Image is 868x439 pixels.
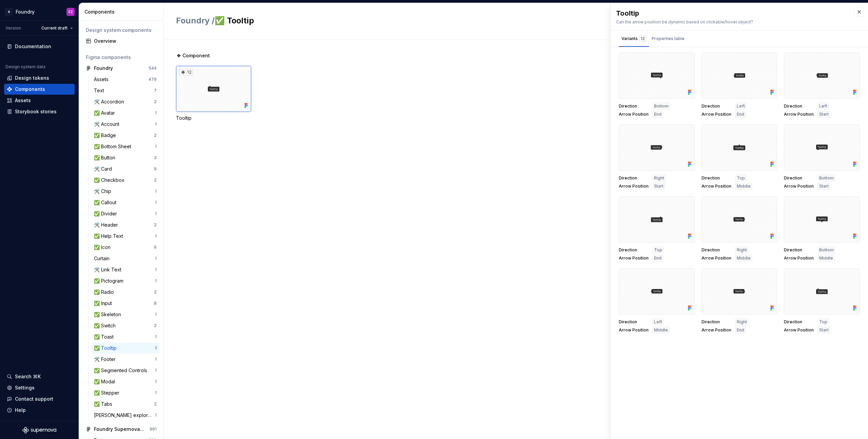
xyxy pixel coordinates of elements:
a: Storybook stories [4,106,75,117]
span: Direction [702,103,731,109]
a: ✅ Radio2 [91,287,159,298]
div: 1 [155,413,157,418]
div: 2 [154,289,157,295]
a: ✅ Segmented Controls1 [91,365,159,376]
span: Arrow Position [619,255,649,261]
div: Foundry [16,8,35,15]
span: Bottom [819,247,834,253]
a: Settings [4,382,75,393]
button: Search ⌘K [4,371,75,382]
a: ✅ Divider1 [91,208,159,219]
span: Middle [737,255,751,261]
span: Direction [619,175,649,181]
span: Direction [619,319,649,325]
div: 1 [155,390,157,396]
span: Arrow Position [784,112,814,117]
span: Start [654,184,664,189]
span: Left [737,103,745,109]
span: Direction [702,319,731,325]
a: ✅ Help Text1 [91,231,159,242]
span: Arrow Position [784,184,814,189]
span: Middle [654,327,668,333]
span: Left [819,103,827,109]
div: Design tokens [15,75,49,81]
div: 1 [155,256,157,261]
div: 1 [155,278,157,284]
span: Arrow Position [619,184,649,189]
div: 1 [155,368,157,373]
a: ✅ Bottom Sheet1 [91,141,159,152]
a: 🛠️ Accordion2 [91,96,159,107]
div: Documentation [15,43,51,50]
div: 1 [155,211,157,216]
div: 6 [154,245,157,250]
div: 1 [155,334,157,340]
div: 1 [155,345,157,351]
span: Top [737,175,745,181]
div: ✅ Bottom Sheet [94,143,134,150]
div: Text [94,87,107,94]
a: ✅ Tabs2 [91,399,159,409]
div: 1 [155,121,157,127]
div: 2 [154,323,157,328]
a: ✅ Checkbox2 [91,175,159,186]
div: ✅ Tabs [94,401,115,407]
div: ✅ Toast [94,333,116,340]
span: Direction [784,175,814,181]
div: 1 [155,312,157,317]
span: Left [654,319,662,325]
div: ✅ Switch [94,322,118,329]
a: Design tokens [4,73,75,83]
a: 🛠️ Footer1 [91,354,159,365]
div: 1 [155,200,157,205]
span: Bottom [654,103,669,109]
span: Arrow Position [702,184,731,189]
div: Search ⌘K [15,373,41,380]
a: ✅ Pictogram1 [91,275,159,286]
span: Direction [702,175,731,181]
div: Can the arrow position be dynamic based on clickable/hover object? [616,19,848,25]
div: 3 [154,155,157,160]
span: End [654,112,662,117]
a: 🛠️ Card9 [91,164,159,174]
div: Components [84,8,161,15]
div: ✅ Divider [94,210,120,217]
div: ✅ Pictogram [94,278,126,284]
div: 2 [154,133,157,138]
div: Assets [94,76,111,83]
div: Contact support [15,396,53,402]
div: ✅ Checkbox [94,177,127,184]
span: Start [819,184,829,189]
div: 2 [154,177,157,183]
span: Direction [784,103,814,109]
div: Settings [15,384,35,391]
div: 12 [639,35,646,42]
div: [PERSON_NAME] exploration [94,412,155,419]
a: Documentation [4,41,75,52]
div: Foundry Supernova Assets [94,426,144,433]
a: ✅ Modal1 [91,376,159,387]
div: 544 [149,65,157,71]
div: ✅ Help Text [94,233,126,240]
a: 🛠️ Header2 [91,220,159,230]
div: Foundry [94,65,113,72]
a: ✅ Input8 [91,298,159,309]
div: 1 [155,144,157,149]
div: Help [15,407,26,414]
button: Contact support [4,394,75,404]
a: Curtain1 [91,253,159,264]
div: 1 [155,379,157,384]
span: Direction [619,247,649,253]
div: 🛠️ Chip [94,188,114,195]
div: ✅ Button [94,154,118,161]
span: Right [737,319,747,325]
span: Arrow Position [784,255,814,261]
div: 1 [155,189,157,194]
a: Foundry Supernova Assets991 [83,424,159,435]
div: 7 [154,88,157,93]
div: ✅ Callout [94,199,119,206]
div: 🛠️ Accordion [94,98,127,105]
span: Middle [737,184,751,189]
a: Text7 [91,85,159,96]
div: Curtain [94,255,112,262]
